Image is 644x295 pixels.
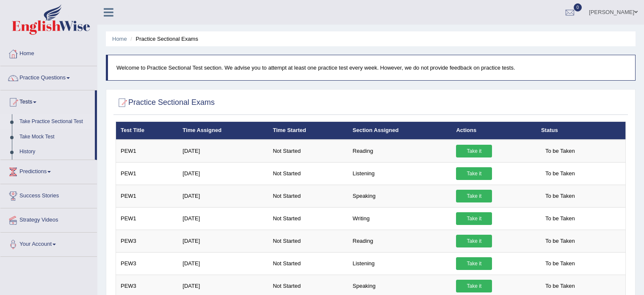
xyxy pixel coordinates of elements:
[0,233,97,254] a: Your Account
[178,140,268,163] td: [DATE]
[268,122,348,140] th: Time Started
[0,184,97,205] a: Success Stories
[116,140,178,163] td: PEW1
[116,185,178,207] td: PEW1
[0,90,95,112] a: Tests
[541,190,579,202] span: To be Taken
[178,122,268,140] th: Time Assigned
[541,167,579,180] span: To be Taken
[116,252,178,275] td: PEW3
[116,122,178,140] th: Test Title
[116,64,627,72] p: Welcome to Practice Sectional Test section. We advise you to attempt at least one practice test e...
[16,144,95,160] a: History
[348,252,452,275] td: Listening
[574,3,582,11] span: 0
[128,35,198,43] li: Practice Sectional Exams
[456,235,492,247] a: Take it
[116,162,178,185] td: PEW1
[116,230,178,252] td: PEW3
[541,280,579,292] span: To be Taken
[0,66,97,87] a: Practice Questions
[541,235,579,247] span: To be Taken
[268,162,348,185] td: Not Started
[541,257,579,270] span: To be Taken
[116,207,178,230] td: PEW1
[348,185,452,207] td: Speaking
[16,114,95,129] a: Take Practice Sectional Test
[348,140,452,163] td: Reading
[178,185,268,207] td: [DATE]
[268,185,348,207] td: Not Started
[456,257,492,270] a: Take it
[112,36,127,42] a: Home
[268,140,348,163] td: Not Started
[456,280,492,292] a: Take it
[178,162,268,185] td: [DATE]
[0,160,97,181] a: Predictions
[178,207,268,230] td: [DATE]
[268,230,348,252] td: Not Started
[178,252,268,275] td: [DATE]
[541,145,579,157] span: To be Taken
[116,96,215,109] h2: Practice Sectional Exams
[541,212,579,225] span: To be Taken
[456,190,492,202] a: Take it
[268,252,348,275] td: Not Started
[268,207,348,230] td: Not Started
[348,207,452,230] td: Writing
[178,230,268,252] td: [DATE]
[451,122,536,140] th: Actions
[456,167,492,180] a: Take it
[0,208,97,230] a: Strategy Videos
[456,145,492,157] a: Take it
[348,162,452,185] td: Listening
[16,129,95,145] a: Take Mock Test
[348,122,452,140] th: Section Assigned
[0,42,97,63] a: Home
[456,212,492,225] a: Take it
[536,122,626,140] th: Status
[348,230,452,252] td: Reading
